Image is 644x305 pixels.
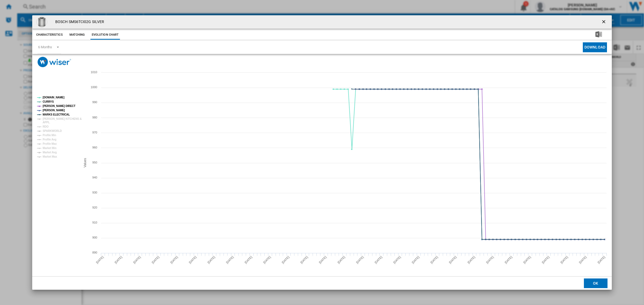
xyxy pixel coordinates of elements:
[430,255,438,264] tspan: [DATE]
[32,15,612,290] md-dialog: Product popup
[207,255,216,264] tspan: [DATE]
[597,255,606,264] tspan: [DATE]
[43,147,56,150] tspan: Market Min
[92,131,97,134] tspan: 970
[114,255,123,264] tspan: [DATE]
[583,42,607,52] button: Download
[43,109,65,112] tspan: [PERSON_NAME]
[151,255,160,264] tspan: [DATE]
[43,125,49,128] tspan: RDO
[244,255,253,264] tspan: [DATE]
[91,70,97,74] tspan: 1010
[38,45,52,49] div: 6 Months
[356,255,364,264] tspan: [DATE]
[90,30,120,40] button: Evolution chart
[92,251,97,254] tspan: 890
[43,142,57,145] tspan: Profile Max
[43,129,62,132] tspan: SPARKWORLD
[43,138,56,141] tspan: Profile Avg
[393,255,401,264] tspan: [DATE]
[485,255,494,264] tspan: [DATE]
[225,255,234,264] tspan: [DATE]
[262,255,271,264] tspan: [DATE]
[43,117,82,120] tspan: [PERSON_NAME] KITCHENS &
[53,19,104,25] h4: BOSCH SMS6TCI02G SILVER
[36,17,47,27] img: 26212682_SMS6TCI02G_STP_def_0.png
[448,255,457,264] tspan: [DATE]
[43,121,50,124] tspan: APPL
[65,30,89,40] button: Matching
[523,255,532,264] tspan: [DATE]
[91,85,97,89] tspan: 1000
[92,116,97,119] tspan: 980
[35,30,64,40] button: Characteristics
[92,236,97,239] tspan: 900
[43,151,57,154] tspan: Market Avg
[92,161,97,164] tspan: 950
[92,191,97,194] tspan: 930
[337,255,346,264] tspan: [DATE]
[38,57,71,67] img: logo_wiser_300x94.png
[584,278,608,288] button: OK
[578,255,587,264] tspan: [DATE]
[541,255,550,264] tspan: [DATE]
[411,255,420,264] tspan: [DATE]
[281,255,290,264] tspan: [DATE]
[133,255,141,264] tspan: [DATE]
[504,255,513,264] tspan: [DATE]
[560,255,569,264] tspan: [DATE]
[92,221,97,224] tspan: 910
[188,255,197,264] tspan: [DATE]
[43,100,54,103] tspan: CURRYS
[92,176,97,179] tspan: 940
[92,146,97,149] tspan: 960
[595,31,602,38] img: excel-24x24.png
[587,30,610,40] button: Download in Excel
[467,255,476,264] tspan: [DATE]
[374,255,383,264] tspan: [DATE]
[95,255,104,264] tspan: [DATE]
[92,206,97,209] tspan: 920
[43,96,64,99] tspan: [DOMAIN_NAME]
[300,255,309,264] tspan: [DATE]
[43,134,56,137] tspan: Profile Min
[318,255,327,264] tspan: [DATE]
[170,255,178,264] tspan: [DATE]
[43,105,75,107] tspan: [PERSON_NAME] DIRECT
[83,158,87,168] tspan: Values
[43,113,70,116] tspan: MARKS ELECTRICAL
[599,17,610,27] button: getI18NText('BUTTONS.CLOSE_DIALOG')
[43,155,57,158] tspan: Market Max
[601,19,608,25] ng-md-icon: getI18NText('BUTTONS.CLOSE_DIALOG')
[92,101,97,104] tspan: 990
